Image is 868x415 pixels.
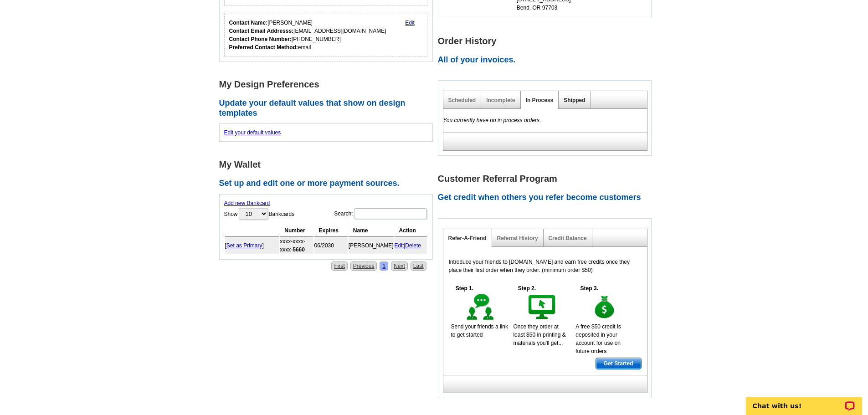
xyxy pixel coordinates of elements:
[314,237,348,254] td: 06/2030
[224,207,295,220] label: Show Bankcards
[350,261,377,271] a: Previous
[380,261,388,271] a: 1
[448,97,476,103] a: Scheduled
[405,20,415,26] a: Edit
[229,36,292,42] strong: Contact Phone Number:
[395,237,427,254] td: |
[527,292,558,323] img: step-2.gif
[513,323,565,346] span: Once they order at least $50 in printing & materials you'll get...
[438,193,657,203] h2: Get credit when others you refer become customers
[486,97,515,103] a: Incomplete
[448,235,487,241] a: Refer-A-Friend
[438,36,657,46] h1: Order History
[443,117,541,123] em: You currently have no in process orders.
[451,284,478,292] h5: Step 1.
[395,242,404,249] a: Edit
[293,246,305,253] strong: 5660
[451,323,508,338] span: Send your friends a link to get started
[740,386,868,415] iframe: LiveChat chat widget
[354,208,427,219] input: Search:
[349,237,394,254] td: [PERSON_NAME]
[411,261,426,271] a: Last
[575,323,621,354] span: A free $50 credit is deposited in your account for use on future orders
[438,174,657,184] h1: Customer Referral Program
[314,225,348,236] th: Expires
[596,358,642,369] a: Get Started
[229,19,386,51] div: [PERSON_NAME] [EMAIL_ADDRESS][DOMAIN_NAME] [PHONE_NUMBER] email
[391,261,408,271] a: Next
[438,55,657,65] h2: All of your invoices.
[465,292,496,323] img: step-1.gif
[226,242,262,249] a: Set as Primary
[575,284,603,292] h5: Step 3.
[239,208,268,220] select: ShowBankcards
[497,235,538,241] a: Referral History
[224,200,270,206] a: Add new Bankcard
[219,160,438,169] h1: My Wallet
[229,44,298,51] strong: Preferred Contact Method:
[405,242,421,249] a: Delete
[229,20,268,26] strong: Contact Name:
[596,358,641,369] span: Get Started
[224,14,428,56] div: Who should we contact regarding order issues?
[564,97,585,103] a: Shipped
[513,284,540,292] h5: Step 2.
[549,235,587,241] a: Credit Balance
[331,261,347,271] a: First
[229,28,294,34] strong: Contact Email Addresss:
[449,258,642,274] p: Introduce your friends to [DOMAIN_NAME] and earn free credits once they place their first order w...
[219,179,438,189] h2: Set up and edit one or more payment sources.
[395,225,427,236] th: Action
[219,80,438,89] h1: My Design Preferences
[334,207,427,220] label: Search:
[280,225,313,236] th: Number
[349,225,394,236] th: Name
[219,98,438,118] h2: Update your default values that show on design templates
[280,237,313,254] td: xxxx-xxxx-xxxx-
[526,97,554,103] a: In Process
[224,129,281,136] a: Edit your default values
[225,237,279,254] td: [ ]
[589,292,621,323] img: step-3.gif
